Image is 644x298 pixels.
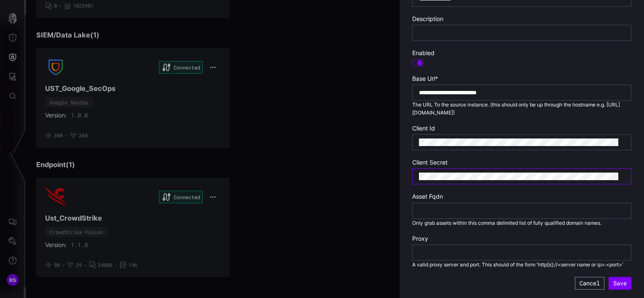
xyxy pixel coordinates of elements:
[412,15,631,23] label: Description
[575,277,604,290] button: Cancel
[609,277,631,290] button: Save
[412,159,631,166] label: Client Secret
[412,220,601,226] span: Only grab assets within this comma delimited list of fully qualified domain names.
[412,235,631,242] label: Proxy
[412,101,620,115] span: The URL To the source instance. (this should only be up through the hostname e.g. [URL][DOMAIN_NA...
[412,125,631,132] label: Client Id
[412,49,631,57] label: Enabled
[412,193,631,200] label: Asset Fqdn
[412,261,623,268] span: A valid proxy server and port. This should of the form 'http[s]://<server name or ip>:<port>'
[412,75,631,82] label: Base Url *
